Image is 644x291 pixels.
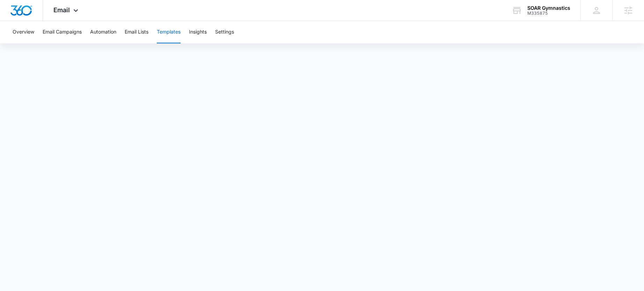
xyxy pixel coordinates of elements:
button: Templates [157,21,181,43]
span: Email [53,6,70,14]
button: Insights [189,21,207,43]
button: Settings [215,21,234,43]
button: Email Lists [125,21,148,43]
button: Email Campaigns [43,21,82,43]
div: account name [527,5,570,11]
div: account id [527,11,570,16]
button: Automation [90,21,116,43]
button: Overview [13,21,34,43]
